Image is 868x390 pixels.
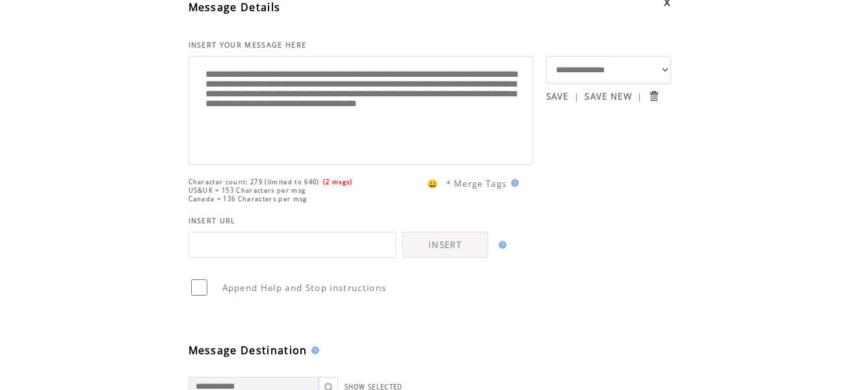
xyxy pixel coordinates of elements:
[637,91,642,102] span: |
[585,91,632,102] a: SAVE NEW
[402,232,488,258] a: INSERT
[189,216,236,225] span: INSERT URL
[574,91,579,102] span: |
[189,195,308,203] span: Canada = 136 Characters per msg
[507,179,519,187] img: help.gif
[648,90,660,102] input: Submit
[189,186,306,195] span: US&UK = 153 Characters per msg
[427,178,439,189] span: 😀
[495,241,506,249] img: help.gif
[323,178,353,186] span: (2 msgs)
[308,346,319,354] img: help.gif
[222,282,387,294] span: Append Help and Stop instructions
[446,178,507,189] span: * Merge Tags
[189,178,320,186] span: Character count: 279 (limited to 640)
[546,91,569,102] a: SAVE
[189,343,308,357] span: Message Destination
[189,40,307,49] span: INSERT YOUR MESSAGE HERE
